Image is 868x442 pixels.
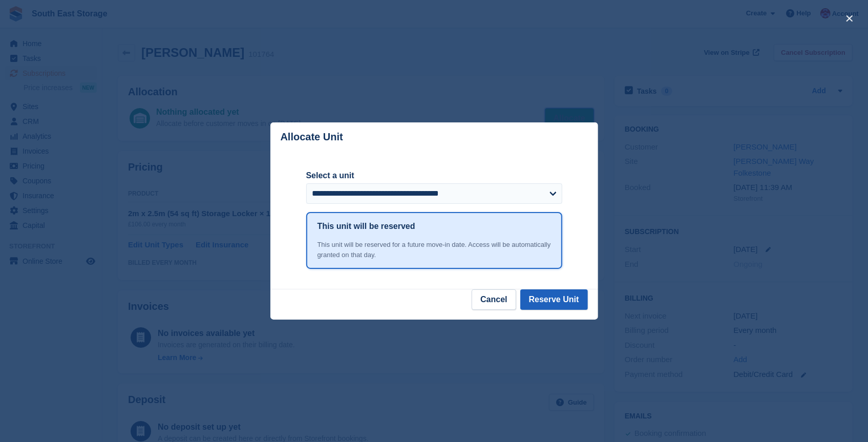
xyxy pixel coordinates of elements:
[306,170,562,182] label: Select a unit
[281,131,343,143] p: Allocate Unit
[472,289,516,310] button: Cancel
[520,289,588,310] button: Reserve Unit
[317,240,551,260] div: This unit will be reserved for a future move-in date. Access will be automatically granted on tha...
[841,10,858,27] button: close
[317,220,415,233] h1: This unit will be reserved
